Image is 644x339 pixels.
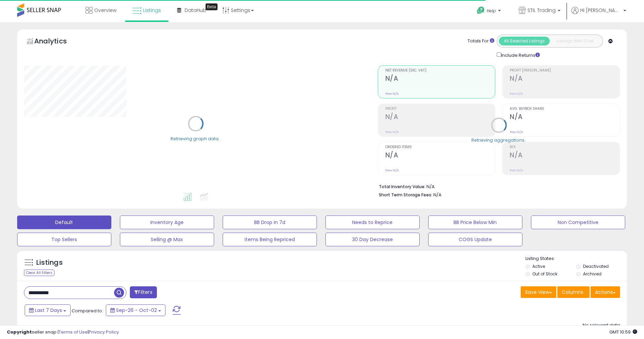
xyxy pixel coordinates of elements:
[531,216,625,229] button: Non Competitive
[120,216,214,229] button: Inventory Age
[72,308,103,314] span: Compared to:
[487,8,496,14] span: Help
[171,135,221,142] div: Retrieving graph data..
[428,233,522,246] button: COGS Update
[34,36,80,48] h5: Analytics
[206,3,218,10] div: Tooltip anchor
[25,304,71,316] button: Last 7 Days
[583,271,602,277] label: Archived
[17,233,111,246] button: Top Sellers
[35,307,62,314] span: Last 7 Days
[471,1,508,22] a: Help
[17,216,111,229] button: Default
[94,7,116,14] span: Overview
[59,329,88,335] a: Terms of Use
[591,286,620,298] button: Actions
[116,307,157,314] span: Sep-26 - Oct-02
[609,329,637,335] span: 2025-10-10 10:59 GMT
[36,258,63,268] h5: Listings
[143,7,161,14] span: Listings
[571,7,626,22] a: Hi [PERSON_NAME]
[525,256,627,262] p: Listing States:
[106,304,165,316] button: Sep-26 - Oct-02
[492,51,548,58] div: Include Returns
[532,271,557,277] label: Out of Stock
[583,263,609,269] label: Deactivated
[325,233,420,246] button: 30 Day Decrease
[557,286,590,298] button: Columns
[223,216,317,229] button: BB Drop in 7d
[223,233,317,246] button: Items Being Repriced
[428,216,522,229] button: BB Price Below Min
[7,329,32,335] strong: Copyright
[120,233,214,246] button: Selling @ Max
[185,7,206,14] span: DataHub
[468,38,494,44] div: Totals For
[583,322,620,329] div: No relevant data
[89,329,119,335] a: Privacy Policy
[130,286,157,298] button: Filters
[549,37,600,45] button: Listings With Cost
[580,7,621,14] span: Hi [PERSON_NAME]
[499,37,550,45] button: All Selected Listings
[532,263,545,269] label: Active
[476,6,485,15] i: Get Help
[562,289,583,296] span: Columns
[325,216,420,229] button: Needs to Reprice
[24,270,54,276] div: Clear All Filters
[528,7,556,14] span: STIL Trading
[521,286,556,298] button: Save View
[7,329,119,336] div: seller snap | |
[471,137,527,143] div: Retrieving aggregations..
